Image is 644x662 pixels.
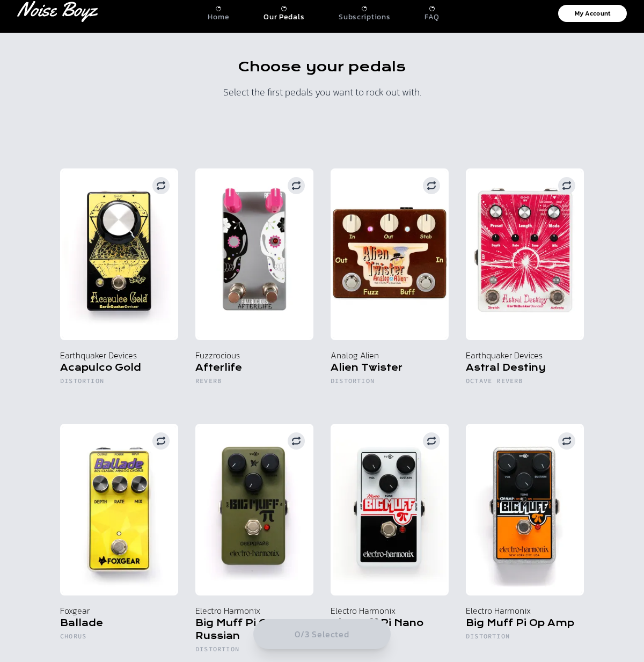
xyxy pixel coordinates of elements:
[331,424,449,595] img: Electro Harmonix Big Muff Pi - Noise Boyz
[60,604,178,617] p: Foxgear
[558,5,627,22] button: My Account
[195,617,313,645] h5: Big Muff Pi Green Russian
[60,349,178,362] p: Earthquaker Devices
[425,12,439,22] p: FAQ
[331,604,449,617] p: Electro Harmonix
[331,349,449,362] p: Analog Alien
[208,2,229,22] a: Home
[60,362,178,377] h5: Acapulco Gold
[264,12,304,22] p: Our Pedals
[264,2,304,22] a: Our Pedals
[331,168,449,407] button: Analog Alien Alien Twister Analog Alien Alien Twister Distortion
[331,362,449,377] h5: Alien Twister
[339,2,390,22] a: Subscriptions
[339,12,390,22] p: Subscriptions
[126,84,518,100] p: Select the first pedals you want to rock out with.
[195,362,313,377] h5: Afterlife
[466,362,584,377] h5: Astral Destiny
[60,377,178,389] h6: Distortion
[331,617,449,632] h5: Big Muff Pi Nano
[466,168,584,407] button: Earthquaker Devices Astral Destiny Earthquaker Devices Astral Destiny Octave Reverb
[60,168,178,407] button: Earthquaker Devices Acapulco Gold Earthquaker Devices Acapulco Gold Distortion
[425,2,439,22] a: FAQ
[195,377,313,389] h6: Reverb
[195,168,313,340] img: Fuzzrocious Afterlife
[195,349,313,362] p: Fuzzrocious
[195,645,313,658] h6: Distortion
[466,168,584,340] img: Earthquaker Devices Astral Destiny
[466,424,584,595] img: Electro Harmonix Big Muff Pi Op Amp - Noise Boyz
[126,58,518,76] h1: Choose your pedals
[60,168,178,340] img: Earthquaker Devices Acapulco Gold
[195,604,313,617] p: Electro Harmonix
[331,168,449,340] img: Analog Alien Alien Twister
[195,424,313,595] img: Electro Harmonix Big Muff Pi Green Russian - Noise Boyz
[208,12,229,22] p: Home
[466,604,584,617] p: Electro Harmonix
[466,349,584,362] p: Earthquaker Devices
[253,619,391,649] button: 0/3 Selected
[331,377,449,389] h6: Distortion
[60,617,178,632] h5: Ballade
[195,168,313,407] button: Fuzzrocious Afterlife Fuzzrocious Afterlife Reverb
[60,424,178,595] img: Foxgear Ballade pedal from Noise Boyz
[466,617,584,632] h5: Big Muff Pi Op Amp
[575,10,611,17] p: My Account
[466,377,584,389] h6: Octave Reverb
